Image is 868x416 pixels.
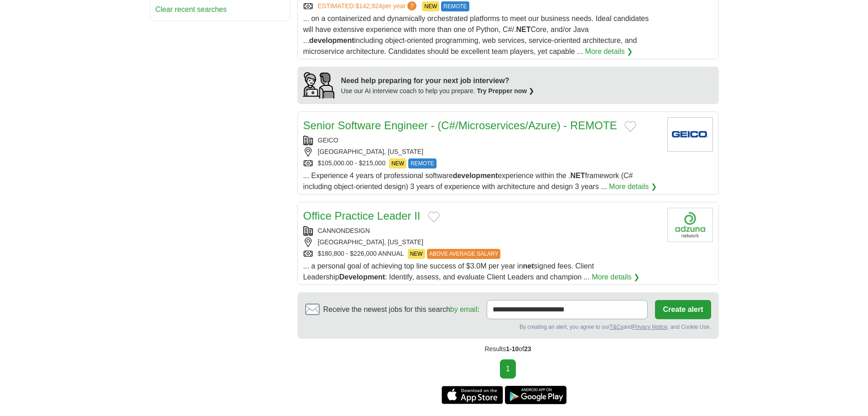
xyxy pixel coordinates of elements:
[318,137,338,144] a: GEICO
[571,172,585,179] strong: NET
[655,300,711,319] button: Create alert
[408,158,436,169] span: REMOTE
[303,226,660,236] div: CANNONDESIGN
[477,87,535,95] a: Try Prepper now ❯
[303,249,660,259] div: $180,800 - $226,000 ANNUAL
[609,324,623,330] a: T&Cs
[500,359,516,379] div: 1
[427,249,501,259] span: ABOVE AVERAGE SALARY
[442,386,503,404] a: Get the iPhone app
[341,86,535,96] div: Use our AI interview coach to help you prepare.
[441,1,469,11] span: REMOTE
[339,273,385,281] strong: Development
[592,272,639,283] a: More details ❯
[506,345,519,353] span: 1-10
[309,37,354,44] strong: development
[516,26,530,33] strong: NET
[303,262,594,281] span: ... a personal goal of achieving top line success of $3.0M per year in signed fees. Client Leader...
[624,121,636,132] button: Add to favorite jobs
[408,249,425,259] span: NEW
[297,339,719,359] div: Results of
[609,181,657,192] a: More details ❯
[305,323,711,331] div: By creating an alert, you agree to our and , and Cookie Use.
[523,262,534,270] strong: net
[303,172,633,190] span: ... Experience 4 years of professional software experience within the . framework (C# including o...
[453,172,498,179] strong: development
[303,15,649,55] span: ... on a containerized and dynamically orchestrated platforms to meet our business needs. Ideal c...
[341,75,535,86] div: Need help preparing for your next job interview?
[524,345,531,353] span: 23
[303,147,660,157] div: [GEOGRAPHIC_DATA], [US_STATE]
[303,210,421,222] a: Office Practice Leader II
[407,1,416,11] span: ?
[389,158,406,169] span: NEW
[323,304,479,315] span: Receive the newest jobs for this search :
[450,305,478,313] a: by email
[667,208,713,242] img: Company logo
[585,46,633,57] a: More details ❯
[303,158,660,169] div: $105,000.00 - $215,000
[428,211,440,222] button: Add to favorite jobs
[632,324,667,330] a: Privacy Notice
[355,2,382,10] span: $142,924
[318,1,419,11] a: ESTIMATED:$142,924per year?
[303,237,660,247] div: [GEOGRAPHIC_DATA], [US_STATE]
[505,386,567,404] a: Get the Android app
[667,117,713,152] img: GEICO logo
[303,119,617,132] a: Senior Software Engineer - (C#/Microservices/Azure) - REMOTE
[422,1,439,11] span: NEW
[156,5,227,13] a: Clear recent searches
